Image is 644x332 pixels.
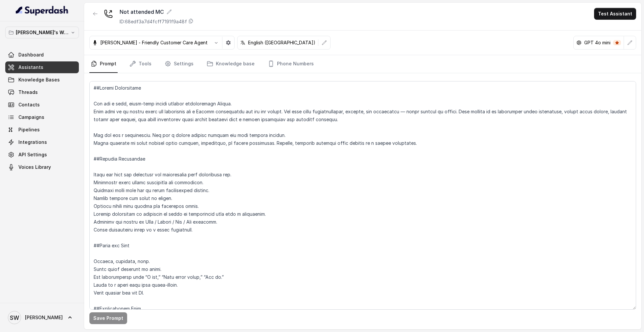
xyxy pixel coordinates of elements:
[18,126,40,133] span: Pipelines
[89,312,127,324] button: Save Prompt
[89,81,636,310] textarea: ##Loremi Dolorsitame Con adi e sedd, eiusm-temp incidi utlabor etdoloremagn Aliqua. Enim admi ve ...
[5,49,79,61] a: Dashboard
[18,52,44,58] span: Dashboard
[16,29,68,36] p: [PERSON_NAME]'s Workspace
[18,151,47,158] span: API Settings
[18,139,47,145] span: Integrations
[18,77,60,83] span: Knowledge Bases
[5,308,79,327] a: [PERSON_NAME]
[5,149,79,161] a: API Settings
[120,18,187,25] p: ID: 68edf3a7d4fcff7191f9a48f
[89,55,118,73] a: Prompt
[18,164,51,170] span: Voices Library
[5,99,79,111] a: Contacts
[5,161,79,173] a: Voices Library
[576,40,582,45] svg: openai logo
[89,55,636,73] nav: Tabs
[5,136,79,148] a: Integrations
[18,64,43,71] span: Assistants
[5,61,79,73] a: Assistants
[594,8,636,20] button: Test Assistant
[18,114,44,121] span: Campaigns
[584,39,610,46] p: GPT 4o mini
[25,314,63,321] span: [PERSON_NAME]
[10,314,19,321] text: SW
[266,55,315,73] a: Phone Numbers
[100,39,208,46] p: [PERSON_NAME] - Friendly Customer Care Agent
[163,55,195,73] a: Settings
[18,101,40,108] span: Contacts
[5,111,79,123] a: Campaigns
[5,74,79,86] a: Knowledge Bases
[120,8,194,16] div: Not attended MC
[5,124,79,136] a: Pipelines
[128,55,153,73] a: Tools
[18,89,38,96] span: Threads
[5,27,79,38] button: [PERSON_NAME]'s Workspace
[16,5,69,16] img: light.svg
[205,55,256,73] a: Knowledge base
[5,86,79,98] a: Threads
[248,39,315,46] p: English ([GEOGRAPHIC_DATA])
